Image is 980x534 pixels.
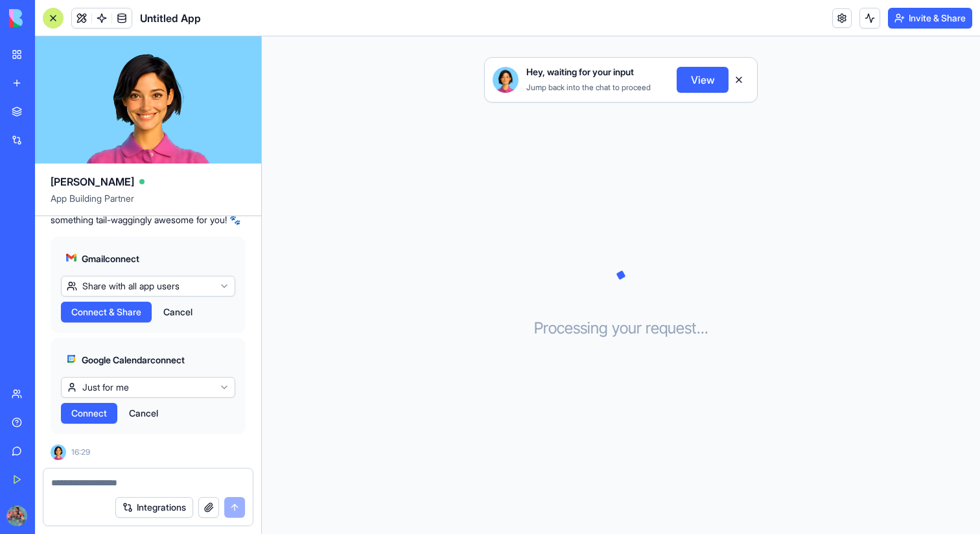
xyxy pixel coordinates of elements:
[51,192,246,215] span: App Building Partner
[51,174,134,189] span: [PERSON_NAME]
[71,306,141,319] span: Connect & Share
[51,444,66,460] img: Ella_00000_wcx2te.png
[66,354,76,364] img: googlecalendar
[122,403,165,424] button: Cancel
[888,8,972,29] button: Invite & Share
[66,252,76,263] img: gmail
[71,407,107,420] span: Connect
[82,252,139,265] span: Gmail connect
[701,318,705,339] span: .
[705,318,708,339] span: .
[140,10,201,26] span: Untitled App
[61,302,152,322] button: Connect & Share
[697,318,701,339] span: .
[493,67,519,93] img: Ella_00000_wcx2te.png
[677,67,729,93] button: View
[82,354,185,367] span: Google Calendar connect
[157,302,199,322] button: Cancel
[526,66,634,79] span: Hey, waiting for your input
[534,318,708,339] h3: Processing your request
[61,403,117,424] button: Connect
[115,497,193,518] button: Integrations
[9,9,89,27] img: logo
[6,505,27,526] img: ACg8ocJz2rKAIV7LjWgvSEnd5xHRWnzU2_wT8uPXINmxMZFTEAEWSWMuJw=s96-c
[71,447,90,457] span: 16:29
[526,82,651,92] span: Jump back into the chat to proceed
